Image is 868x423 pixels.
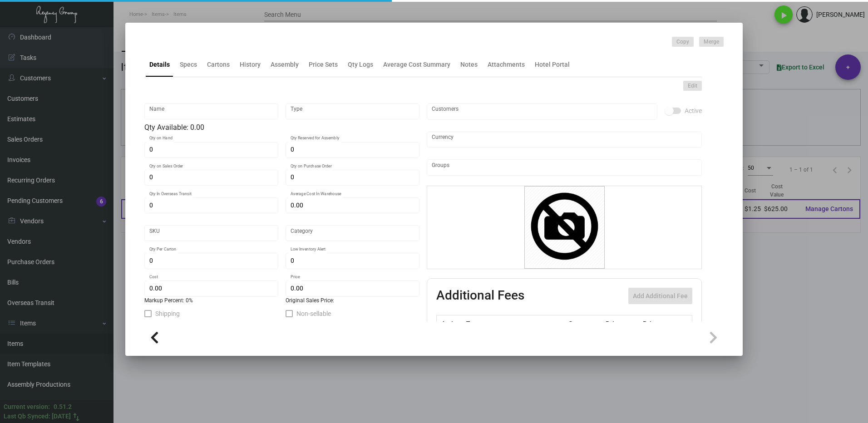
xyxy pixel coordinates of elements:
[296,308,331,319] span: Non-sellable
[641,315,681,331] th: Price type
[436,288,524,304] h2: Additional Fees
[54,402,72,412] div: 0.51.2
[271,60,299,69] div: Assembly
[240,60,261,69] div: History
[688,82,697,90] span: Edit
[149,60,170,69] div: Details
[432,164,697,171] input: Add new..
[488,60,525,69] div: Attachments
[460,60,478,69] div: Notes
[699,37,724,47] button: Merge
[348,60,373,69] div: Qty Logs
[603,315,641,331] th: Price
[207,60,230,69] div: Cartons
[683,81,702,91] button: Edit
[633,292,688,300] span: Add Additional Fee
[464,315,566,331] th: Type
[672,37,694,47] button: Copy
[437,315,464,331] th: Active
[566,315,603,331] th: Cost
[4,402,50,412] div: Current version:
[676,38,689,46] span: Copy
[432,108,653,115] input: Add new..
[685,105,702,116] span: Active
[704,38,719,46] span: Merge
[309,60,338,69] div: Price Sets
[180,60,197,69] div: Specs
[535,60,570,69] div: Hotel Portal
[155,308,180,319] span: Shipping
[383,60,450,69] div: Average Cost Summary
[144,122,419,133] div: Qty Available: 0.00
[628,288,692,304] button: Add Additional Fee
[4,412,71,421] div: Last Qb Synced: [DATE]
